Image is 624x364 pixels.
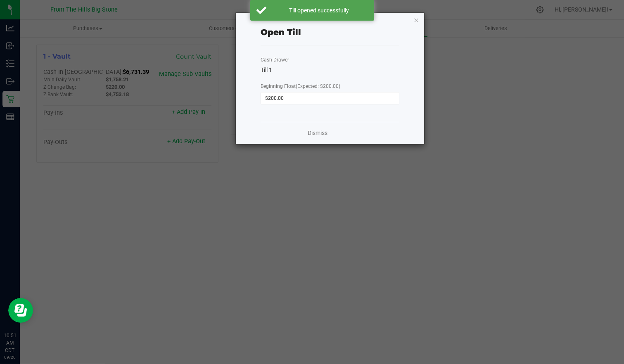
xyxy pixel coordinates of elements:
a: Dismiss [308,129,327,137]
div: Till 1 [261,66,399,74]
label: Cash Drawer [261,56,289,64]
span: (Expected: $200.00) [296,83,340,89]
span: Beginning Float [261,83,340,89]
div: Open Till [261,26,301,38]
iframe: Resource center [8,298,33,323]
div: Till opened successfully [271,6,368,14]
